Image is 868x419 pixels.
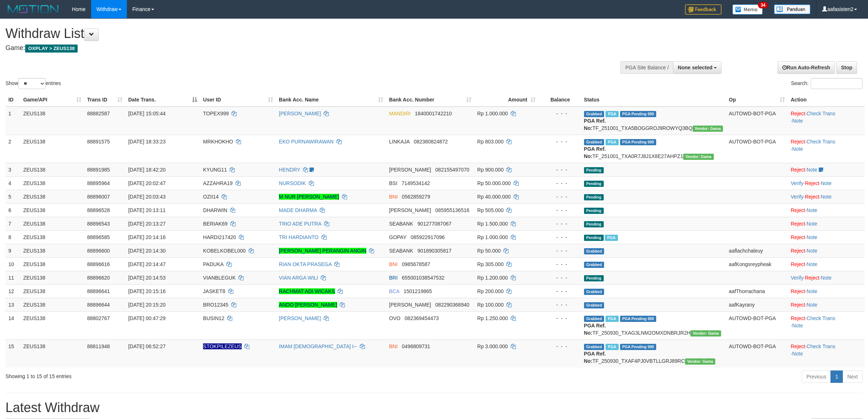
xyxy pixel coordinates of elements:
[791,180,803,186] a: Verify
[584,167,604,173] span: Pending
[788,93,865,107] th: Action
[477,139,503,145] span: Rp 803.000
[279,139,334,145] a: EKO PURNAWIRAWAN
[203,261,223,267] span: PADUKA
[279,221,321,227] a: TRIO ADE PUTRA
[128,221,166,227] span: [DATE] 20:13:27
[788,339,865,368] td: · ·
[477,194,511,200] span: Rp 40.000.000
[5,203,20,217] td: 6
[5,163,20,176] td: 3
[389,343,397,349] span: BNI
[541,138,578,145] div: - - -
[389,207,431,213] span: [PERSON_NAME]
[128,167,166,173] span: [DATE] 18:42:20
[5,217,20,230] td: 7
[807,343,836,349] a: Check Trans
[5,107,20,135] td: 1
[5,45,571,52] h4: Game:
[404,288,432,294] span: Copy 1501219865 to clipboard
[389,248,413,254] span: SEABANK
[128,234,166,240] span: [DATE] 20:14:16
[807,248,818,254] a: Note
[18,78,46,89] select: Showentries
[128,261,166,267] span: [DATE] 20:14:47
[477,167,503,173] span: Rp 900.000
[726,311,788,339] td: AUTOWD-BOT-PGA
[788,257,865,271] td: ·
[389,194,397,200] span: BNI
[5,271,20,284] td: 11
[20,163,84,176] td: ZEUS138
[435,207,469,213] span: Copy 085955136516 to clipboard
[279,315,321,321] a: [PERSON_NAME]
[584,111,604,117] span: Grabbed
[389,288,399,294] span: BCA
[87,180,110,186] span: 88895964
[477,207,503,213] span: Rp 505.000
[405,315,439,321] span: Copy 082369454473 to clipboard
[87,194,110,200] span: 88896007
[791,248,805,254] a: Reject
[541,301,578,308] div: - - -
[791,167,805,173] a: Reject
[128,139,166,145] span: [DATE] 18:33:23
[279,194,339,200] a: M NUR [PERSON_NAME]
[87,302,110,308] span: 88896644
[128,315,166,321] span: [DATE] 00:47:29
[279,207,317,213] a: MADE DHARMA
[821,275,832,281] a: Note
[203,139,233,145] span: MRKHOKHO
[203,275,236,281] span: VIANBLEGUK
[20,176,84,190] td: ZEUS138
[584,181,604,187] span: Pending
[5,339,20,368] td: 15
[279,343,357,349] a: IMAM [DEMOGRAPHIC_DATA] I--
[203,248,246,254] span: KOBELKOBEL000
[203,111,229,116] span: TOPEX999
[541,220,578,227] div: - - -
[477,111,508,116] span: Rp 1.000.000
[128,343,166,349] span: [DATE] 06:52:27
[774,4,810,14] img: panduan.png
[200,93,276,107] th: User ID: activate to sort column ascending
[605,235,618,241] span: Marked by aafpengsreynich
[279,111,321,116] a: [PERSON_NAME]
[5,190,20,203] td: 5
[620,316,657,322] span: PGA Pending
[584,139,604,145] span: Grabbed
[791,302,805,308] a: Reject
[584,235,604,241] span: Pending
[807,234,818,240] a: Note
[807,111,836,116] a: Check Trans
[584,316,604,322] span: Grabbed
[584,302,604,308] span: Grabbed
[581,93,726,107] th: Status
[276,93,386,107] th: Bank Acc. Name: activate to sort column ascending
[279,261,331,267] a: RIAN OKTA PRASEGA
[788,244,865,257] td: ·
[606,344,618,350] span: Marked by aafsreyleap
[203,207,227,213] span: DHARWIN
[402,343,430,349] span: Copy 0496809731 to clipboard
[389,167,431,173] span: [PERSON_NAME]
[726,93,788,107] th: Op: activate to sort column ascending
[477,261,503,267] span: Rp 305.000
[807,261,818,267] a: Note
[541,207,578,214] div: - - -
[5,311,20,339] td: 14
[5,135,20,163] td: 2
[128,288,166,294] span: [DATE] 20:15:16
[807,139,836,145] a: Check Trans
[415,111,452,116] span: Copy 1840001742210 to clipboard
[620,61,673,74] div: PGA Site Balance /
[20,311,84,339] td: ZEUS138
[417,248,451,254] span: Copy 901890305817 to clipboard
[788,203,865,217] td: ·
[758,2,768,8] span: 34
[581,311,726,339] td: TF_250930_TXAG3LNM2OMXDNBRJR2H
[791,221,805,227] a: Reject
[791,207,805,213] a: Reject
[811,78,863,89] input: Search:
[87,288,110,294] span: 88896641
